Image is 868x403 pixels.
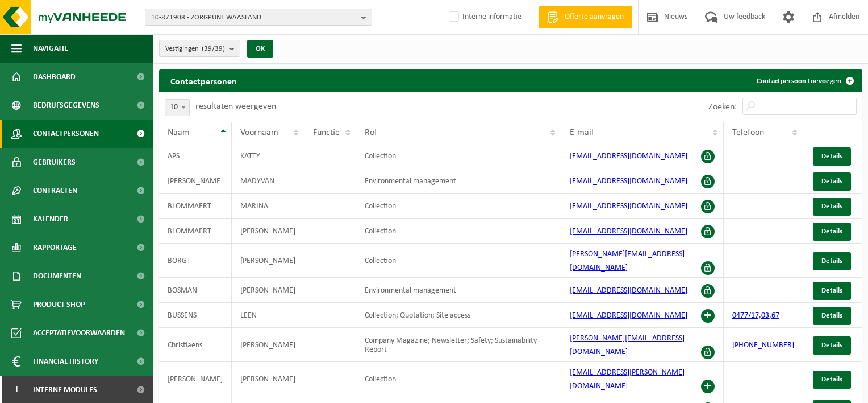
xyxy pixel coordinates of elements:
[821,228,842,235] span: Details
[813,282,851,300] a: Details
[813,336,851,355] a: Details
[732,311,779,320] a: 0477/17,03,67
[195,102,276,111] label: resultaten weergeven
[232,194,304,219] td: MARINA
[159,194,232,219] td: BLOMMAERT
[33,176,77,205] span: Contracten
[813,223,851,241] a: Details
[708,102,737,112] label: Zoeken:
[821,257,842,265] span: Details
[356,143,561,168] td: Collection
[313,128,340,137] span: Functie
[159,328,232,362] td: Christiaens
[356,328,561,362] td: Company Magazine; Newsletter; Safety; Sustainability Report
[356,219,561,244] td: Collection
[232,244,304,278] td: [PERSON_NAME]
[732,341,794,349] a: [PHONE_NUMBER]
[232,328,304,362] td: [PERSON_NAME]
[539,6,632,28] a: Offerte aanvragen
[165,40,225,57] span: Vestigingen
[232,168,304,194] td: MADYVAN
[33,262,81,290] span: Documenten
[159,244,232,278] td: BORGT
[365,128,377,137] span: Rol
[570,286,687,295] a: [EMAIL_ADDRESS][DOMAIN_NAME]
[159,278,232,303] td: BOSMAN
[813,172,851,191] a: Details
[232,303,304,328] td: LEEN
[821,376,842,383] span: Details
[159,362,232,396] td: [PERSON_NAME]
[570,368,685,390] a: [EMAIL_ADDRESS][PERSON_NAME][DOMAIN_NAME]
[159,168,232,194] td: [PERSON_NAME]
[356,194,561,219] td: Collection
[145,9,372,26] button: 10-871908 - ZORGPUNT WAASLAND
[33,91,99,120] span: Bedrijfsgegevens
[570,311,687,320] a: [EMAIL_ADDRESS][DOMAIN_NAME]
[570,177,687,186] a: [EMAIL_ADDRESS][DOMAIN_NAME]
[446,9,521,26] label: Interne informatie
[813,198,851,216] a: Details
[356,168,561,194] td: Environmental management
[33,148,76,176] span: Gebruikers
[159,40,240,57] button: Vestigingen(39/39)
[821,203,842,210] span: Details
[570,128,594,137] span: E-mail
[356,362,561,396] td: Collection
[562,11,627,23] span: Offerte aanvragen
[813,371,851,389] a: Details
[232,362,304,396] td: [PERSON_NAME]
[813,252,851,270] a: Details
[159,69,248,92] h2: Contactpersonen
[159,219,232,244] td: BLOMMAERT
[570,250,685,272] a: [PERSON_NAME][EMAIL_ADDRESS][DOMAIN_NAME]
[151,9,357,26] span: 10-871908 - ZORGPUNT WAASLAND
[232,278,304,303] td: [PERSON_NAME]
[570,334,685,356] a: [PERSON_NAME][EMAIL_ADDRESS][DOMAIN_NAME]
[356,303,561,328] td: Collection; Quotation; Site access
[165,100,189,116] span: 10
[232,219,304,244] td: [PERSON_NAME]
[33,63,76,91] span: Dashboard
[821,178,842,185] span: Details
[33,290,85,319] span: Product Shop
[570,227,687,236] a: [EMAIL_ADDRESS][DOMAIN_NAME]
[240,128,278,137] span: Voornaam
[247,40,273,58] button: OK
[159,303,232,328] td: BUSSENS
[570,202,687,211] a: [EMAIL_ADDRESS][DOMAIN_NAME]
[33,233,77,262] span: Rapportage
[748,69,861,92] a: Contactpersoon toevoegen
[33,319,125,347] span: Acceptatievoorwaarden
[33,34,68,63] span: Navigatie
[570,152,687,161] a: [EMAIL_ADDRESS][DOMAIN_NAME]
[168,128,190,137] span: Naam
[33,347,98,376] span: Financial History
[356,244,561,278] td: Collection
[821,312,842,319] span: Details
[165,99,190,116] span: 10
[821,342,842,349] span: Details
[202,45,225,52] count: (39/39)
[732,128,764,137] span: Telefoon
[821,153,842,160] span: Details
[232,143,304,168] td: KATTY
[159,143,232,168] td: APS
[813,307,851,325] a: Details
[356,278,561,303] td: Environmental management
[821,287,842,294] span: Details
[33,205,68,233] span: Kalender
[33,120,99,148] span: Contactpersonen
[813,147,851,166] a: Details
